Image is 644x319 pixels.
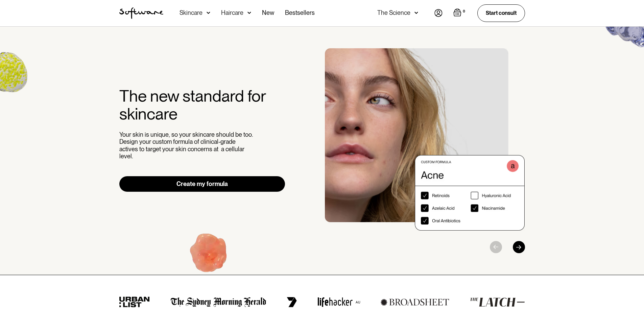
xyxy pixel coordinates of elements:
[470,297,525,307] img: the latch logo
[317,297,360,307] img: lifehacker logo
[119,7,163,19] a: home
[221,9,243,16] div: Haircare
[167,215,252,297] img: Hydroquinone (skin lightening agent)
[119,297,150,308] img: urban list logo
[119,87,285,123] h2: The new standard for skincare
[477,4,525,22] a: Start consult
[119,176,285,192] a: Create my formula
[461,8,467,15] div: 0
[414,9,418,16] img: arrow down
[207,9,210,16] img: arrow down
[119,7,163,19] img: Software Logo
[513,241,525,253] div: Next slide
[381,298,449,306] img: broadsheet logo
[377,9,410,16] div: The Science
[453,8,467,18] a: Open empty cart
[171,297,266,307] img: the Sydney morning herald logo
[247,9,251,16] img: arrow down
[119,131,255,160] p: Your skin is unique, so your skincare should be too. Design your custom formula of clinical-grade...
[325,48,525,231] div: 1 / 3
[180,9,202,16] div: Skincare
